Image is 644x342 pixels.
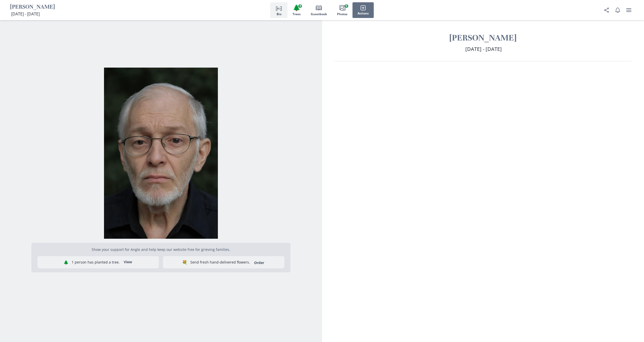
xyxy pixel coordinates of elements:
span: Actions [358,12,369,15]
button: Actions [352,2,374,18]
button: Bio [270,2,287,18]
button: Share Obituary [601,5,612,15]
span: flowers [182,259,187,265]
button: Notifications [613,5,623,15]
span: [DATE] - [DATE] [465,46,502,52]
span: Photos [337,12,347,16]
span: Tree [293,4,300,11]
button: user menu [624,5,634,15]
a: Order [251,260,267,265]
button: Trees [287,2,306,18]
p: Send fresh hand-delivered flowers. [190,259,250,265]
span: Guestbook [311,12,327,16]
h1: [PERSON_NAME] [334,32,632,43]
p: Show your support for Angle and help keep our website free for grieving families. [37,247,284,252]
span: Bio [277,12,281,16]
span: 1 [298,4,302,8]
span: [DATE] - [DATE] [11,11,40,17]
img: Photo of Angle [4,68,318,239]
h1: [PERSON_NAME] [10,3,55,11]
div: Show portrait image options [4,64,318,239]
button: View [121,258,135,266]
button: Guestbook [306,2,332,18]
button: Photos [332,2,352,18]
span: 1 [344,4,348,8]
span: Trees [293,12,301,16]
